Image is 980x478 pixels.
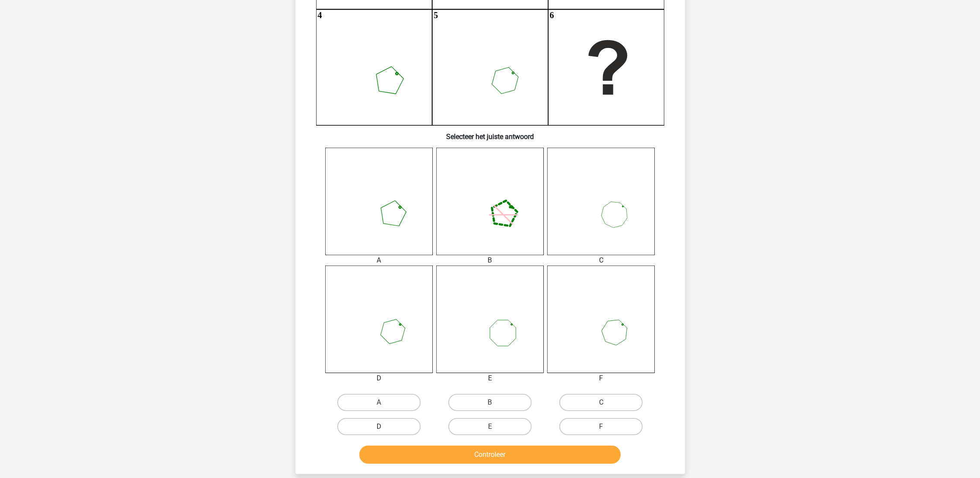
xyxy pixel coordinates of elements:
label: F [559,418,643,435]
text: 6 [549,10,554,20]
h6: Selecteer het juiste antwoord [309,126,671,141]
label: E [448,418,532,435]
div: A [319,255,439,266]
text: 4 [317,10,322,20]
div: D [319,373,439,383]
label: A [337,394,421,411]
div: B [430,255,550,266]
label: B [448,394,532,411]
label: C [559,394,643,411]
text: 5 [434,10,438,20]
button: Controleer [359,446,621,464]
div: C [541,255,661,266]
div: E [430,373,550,383]
div: F [541,373,661,383]
label: D [337,418,421,435]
